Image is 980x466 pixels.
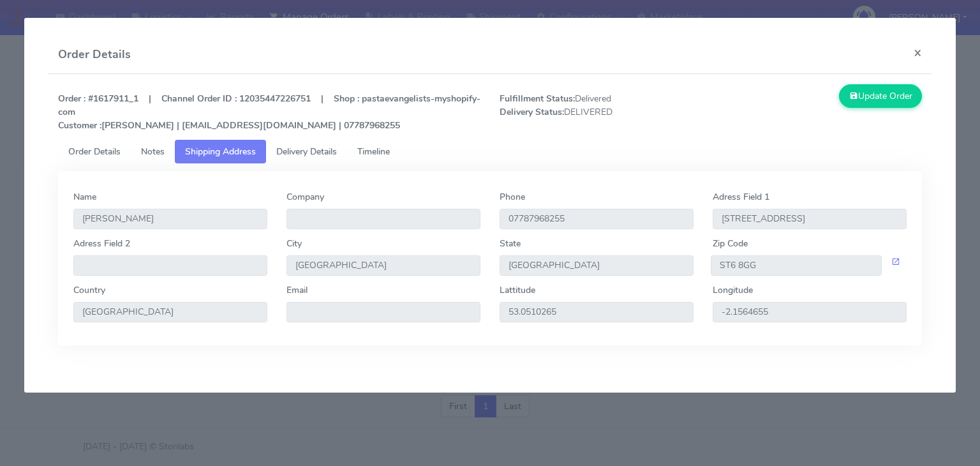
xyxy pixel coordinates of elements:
strong: Customer : [58,119,101,132]
label: Country [73,283,105,297]
label: Zip Code [713,237,748,250]
span: Notes [141,146,165,158]
label: Company [286,190,324,204]
label: Longitude [713,283,753,297]
label: Adress Field 2 [73,237,130,250]
strong: Delivery Status: [500,106,564,118]
button: Close [903,36,932,70]
span: Delivered DELIVERED [490,92,711,132]
label: Email [286,283,308,297]
strong: Fulfillment Status: [500,93,575,105]
label: Lattitude [500,283,535,297]
span: Shipping Address [185,146,256,158]
label: Adress Field 1 [713,190,769,204]
label: City [286,237,302,250]
label: State [500,237,521,250]
span: Order Details [68,146,121,158]
h4: Order Details [58,46,131,63]
span: Timeline [357,146,390,158]
strong: Order : #1617911_1 | Channel Order ID : 12035447226751 | Shop : pastaevangelists-myshopify-com [P... [58,93,480,132]
ul: Tabs [58,140,922,163]
span: Delivery Details [276,146,337,158]
label: Name [73,190,96,204]
button: Update Order [839,84,922,108]
label: Phone [500,190,525,204]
